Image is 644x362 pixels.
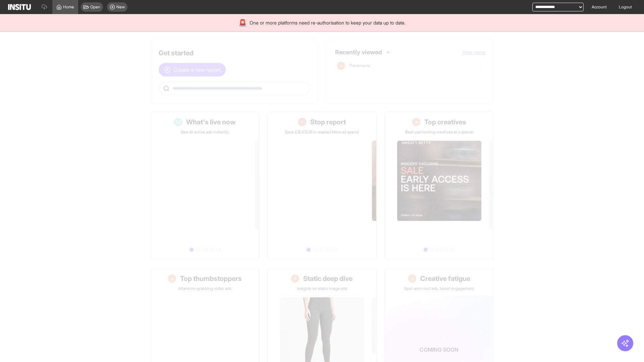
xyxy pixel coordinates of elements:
div: 🚨 [238,18,247,27]
span: Home [63,4,74,10]
img: Logo [8,4,31,10]
span: New [116,4,125,10]
span: One or more platforms need re-authorisation to keep your data up to date. [250,19,406,26]
span: Open [90,4,100,10]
